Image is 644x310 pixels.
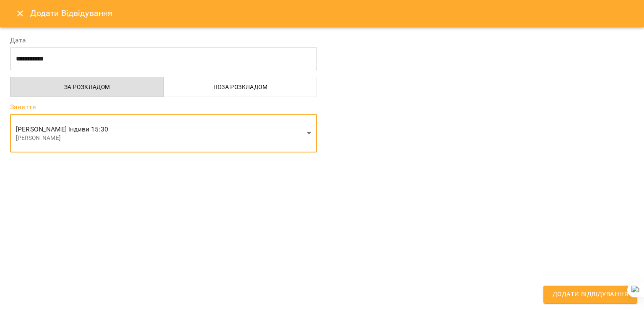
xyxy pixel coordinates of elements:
span: За розкладом [16,82,159,92]
label: Заняття [10,104,317,110]
span: [PERSON_NAME] індиви 15:30 [16,124,304,134]
span: Додати Відвідування [553,289,628,300]
button: Поза розкладом [164,77,317,97]
button: За розкладом [10,77,164,97]
button: Close [10,3,30,24]
button: Додати Відвідування [543,286,637,303]
label: Дата [10,37,317,44]
h6: Додати Відвідування [30,7,113,20]
p: [PERSON_NAME] [16,134,304,142]
div: [PERSON_NAME] індиви 15:30[PERSON_NAME] [10,114,317,152]
span: Поза розкладом [169,82,312,92]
